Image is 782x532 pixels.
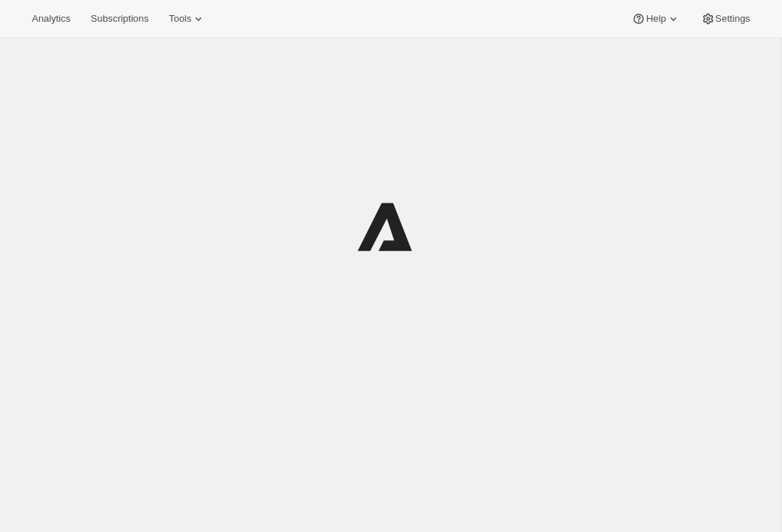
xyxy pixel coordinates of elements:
span: Help [646,13,665,25]
span: Analytics [32,13,70,25]
span: Subscriptions [91,13,148,25]
button: Tools [160,9,214,29]
button: Analytics [23,9,79,29]
span: Settings [715,13,750,25]
button: Subscriptions [82,9,157,29]
button: Help [623,9,689,29]
span: Tools [169,13,191,25]
button: Settings [692,9,759,29]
